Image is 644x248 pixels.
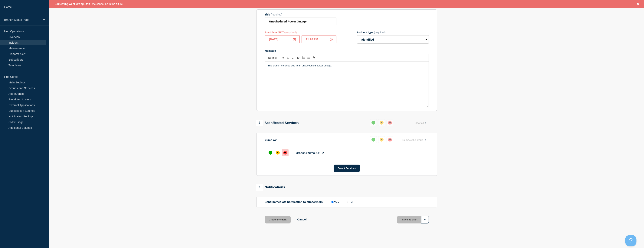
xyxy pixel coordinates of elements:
[265,49,429,52] div: Message
[380,138,384,142] div: affected
[330,200,339,204] label: Yes
[378,119,385,126] button: affected
[276,151,280,155] div: affected
[302,35,336,43] input: HH:MM A
[256,184,263,191] span: 3
[397,216,429,223] button: Save as draft
[306,55,311,60] button: Toggle bulleted list
[55,2,84,5] span: Something went wrong.
[265,35,300,43] input: YYYY-MM-DD
[370,119,377,126] button: up
[387,119,393,126] button: down
[265,31,336,34] div: Start time (EDT)
[348,201,350,203] input: No
[265,138,277,142] p: Yuma AZ
[387,136,393,143] button: down
[370,136,377,143] button: up
[4,18,40,21] p: Branch Status Page
[374,31,386,34] span: (required)
[371,138,375,142] div: up
[357,31,429,34] div: Incident type
[256,184,285,191] div: Notifications
[268,64,426,67] p: The branch is closed due to an unscheduled power outage.
[265,216,291,223] button: Create incident
[388,121,392,125] div: down
[265,200,323,204] p: Send immediate notification to subscribers
[265,13,336,16] div: Title
[334,165,360,172] button: Select Services
[347,200,354,204] label: No
[311,55,317,60] button: Toggle link
[283,151,287,155] div: down
[402,139,423,141] span: Remove the group
[371,121,375,125] div: up
[388,138,392,142] div: down
[285,31,297,34] span: (required)
[380,121,384,125] div: affected
[256,120,299,126] div: Set affected Services
[331,201,334,203] input: Yes
[412,119,429,127] button: Clear all
[271,13,282,16] span: (required)
[378,136,385,143] button: affected
[296,55,301,60] button: Toggle strikethrough text
[285,55,290,60] button: Toggle bold text
[265,200,429,204] div: Send immediate notification to subscribers
[269,151,272,155] div: up
[625,235,636,246] iframe: Help Scout Beacon - Open
[421,216,429,223] button: Options
[400,136,429,144] button: Remove the group
[256,120,263,126] span: 2
[357,35,429,44] select: Incident type
[290,55,296,60] button: Toggle italic text
[297,218,306,221] button: Cancel
[301,55,306,60] button: Toggle ordered list
[265,18,336,25] input: Title
[265,62,429,107] div: Message
[55,2,123,5] span: Start time cannot be in the future.
[266,55,285,60] span: Font size
[296,151,320,154] span: Branch (Yuma AZ)
[636,2,640,6] button: Close banner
